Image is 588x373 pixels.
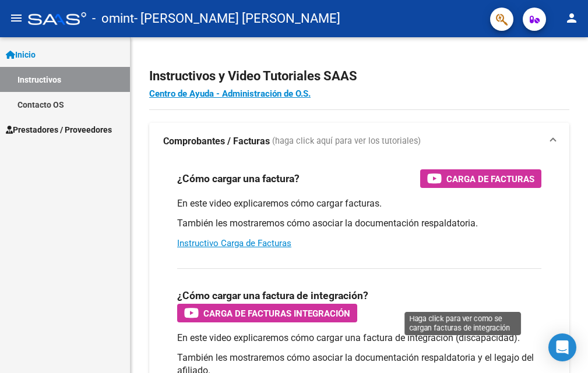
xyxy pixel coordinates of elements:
[6,48,36,61] span: Inicio
[177,332,541,344] p: En este video explicaremos cómo cargar una factura de integración (discapacidad).
[565,11,579,25] mat-icon: person
[6,123,112,136] span: Prestadores / Proveedores
[177,170,300,187] h3: ¿Cómo cargar una factura?
[163,135,270,148] strong: Comprobantes / Facturas
[92,6,134,31] span: - omint
[177,217,541,230] p: También les mostraremos cómo asociar la documentación respaldatoria.
[177,238,291,248] a: Instructivo Carga de Facturas
[446,172,534,186] span: Carga de Facturas
[9,11,23,25] mat-icon: menu
[134,6,340,31] span: - [PERSON_NAME] [PERSON_NAME]
[203,306,350,321] span: Carga de Facturas Integración
[149,65,569,87] h2: Instructivos y Video Tutoriales SAAS
[177,287,368,304] h3: ¿Cómo cargar una factura de integración?
[149,88,311,99] a: Centro de Ayuda - Administración de O.S.
[420,169,541,188] button: Carga de Facturas
[149,123,569,160] mat-expansion-panel-header: Comprobantes / Facturas (haga click aquí para ver los tutoriales)
[177,197,541,210] p: En este video explicaremos cómo cargar facturas.
[272,135,421,148] span: (haga click aquí para ver los tutoriales)
[177,304,357,322] button: Carga de Facturas Integración
[548,333,576,361] div: Open Intercom Messenger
